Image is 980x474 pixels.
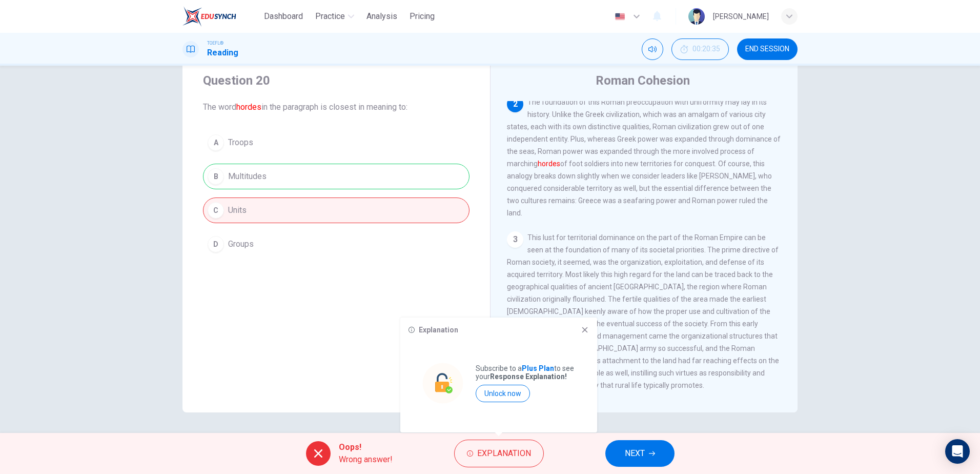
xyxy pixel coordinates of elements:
div: Mute [642,38,663,60]
strong: Plus Plan [522,364,554,372]
span: NEXT [625,446,645,461]
h4: Roman Cohesion [596,72,690,89]
span: TOEFL® [207,39,223,47]
button: Unlock now [476,385,530,402]
span: Wrong answer! [339,453,393,466]
span: Practice [315,10,345,23]
font: hordes [538,160,560,168]
span: END SESSION [745,45,789,53]
h1: Reading [207,47,238,59]
div: 3 [507,231,523,248]
div: Hide [671,38,729,60]
font: hordes [236,102,261,112]
div: [PERSON_NAME] [713,10,769,23]
img: Profile picture [688,8,705,25]
div: Open Intercom Messenger [945,439,970,464]
span: Oops! [339,441,393,453]
span: Pricing [410,10,435,23]
img: EduSynch logo [182,6,236,27]
strong: Response Explanation! [490,372,567,381]
img: en [614,13,626,21]
h6: Explanation [419,326,458,334]
div: 2 [507,96,523,112]
span: Explanation [477,446,531,461]
span: This lust for territorial dominance on the part of the Roman Empire can be seen at the foundation... [507,233,779,389]
span: 00:20:35 [692,45,720,53]
span: The word in the paragraph is closest in meaning to: [203,101,469,113]
span: Analysis [366,10,397,23]
span: Dashboard [264,10,303,23]
p: Subscribe to a to see your [476,364,575,381]
h4: Question 20 [203,72,469,89]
